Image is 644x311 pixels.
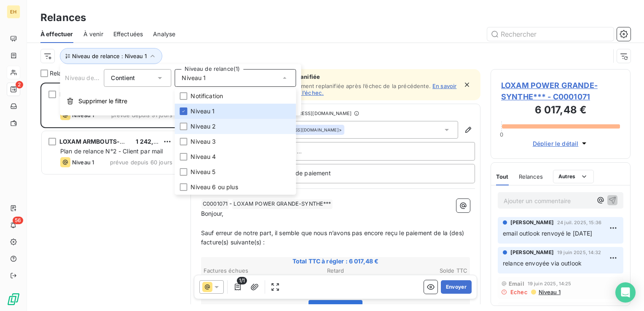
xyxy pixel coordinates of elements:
button: Déplier le détail [530,139,591,148]
span: LOXAM POWER GRANDE-SYNTHE*** [232,199,332,209]
th: Retard [292,266,379,275]
span: relance envoyée via outlook [503,260,582,267]
span: Niveau de relance : Niveau 1 [72,53,147,59]
span: Relances [50,69,75,78]
span: Niveau 4 [191,153,216,161]
span: Niveau 1 [182,74,206,82]
span: LOXAM ARMBOUTS-CAPPEL*** [59,138,153,145]
span: Sauf erreur de notre part, il semble que nous n’avons pas encore reçu le paiement de la (des) fac... [201,229,466,246]
span: C0001071 [201,199,229,209]
span: Niveau 1 [191,107,215,115]
span: Niveau 6 ou plus [191,183,238,191]
button: Autres [553,170,594,183]
span: - [229,200,232,207]
span: Relances [519,173,543,180]
span: Email [509,280,524,287]
span: Tout [496,173,509,180]
span: Contient [111,74,135,81]
span: Niveau 2 [191,122,216,131]
span: Niveau 1 [72,159,94,166]
span: Bonjour, [201,210,223,217]
span: Déplier le détail [533,139,579,148]
span: ] Retard de paiement [271,169,331,177]
span: Cette relance a été automatiquement replanifiée après l’échec de la précédente. [215,83,431,89]
button: Envoyer [441,280,472,294]
div: Open Intercom Messenger [615,282,636,303]
h3: Relances [40,10,86,25]
span: [PERSON_NAME] [510,219,554,226]
span: 56 [13,217,23,224]
span: LOXAM POWER GRANDE-SYNTHE*** [59,91,170,98]
div: EH [7,5,20,19]
img: Logo LeanPay [7,292,20,306]
input: Rechercher [487,27,614,41]
span: 1/1 [237,277,247,284]
span: 2 [16,81,23,88]
span: À effectuer [40,30,73,38]
span: prévue depuis 60 jours [110,159,172,166]
span: Total TTC à régler : 6 017,48 € [202,257,469,265]
span: Niveau de relance [65,74,116,81]
th: Solde TTC [380,266,468,275]
span: 1 242,52 € [136,138,167,145]
span: Echec [510,289,528,295]
span: 19 juin 2025, 14:25 [528,281,572,286]
button: Niveau de relance : Niveau 1 [60,48,162,64]
span: Effectuées [113,30,143,38]
span: email outlook renvoyé le [DATE] [503,230,593,237]
span: Analyse [153,30,175,38]
span: - [EMAIL_ADDRESS][DOMAIN_NAME] [268,111,352,116]
span: Niveau 5 [191,168,215,176]
span: À venir [83,30,103,38]
span: 0 [500,131,503,138]
span: Notification [191,92,223,100]
th: Factures échues [203,266,291,275]
span: Niveau 1 [538,289,561,295]
div: grid [40,83,180,311]
button: Supprimer le filtre [60,92,301,110]
span: Relance automatiquement replanifiée [215,73,458,80]
h3: 6 017,48 € [501,102,620,119]
span: LOXAM POWER GRANDE-SYNTHE*** - C0001071 [501,80,620,102]
span: Plan de relance N°2 - Client par mail [60,147,163,155]
span: [PERSON_NAME] [510,249,554,256]
span: Niveau 3 [191,137,216,146]
span: 19 juin 2025, 14:32 [557,250,601,255]
span: 24 juil. 2025, 15:36 [557,220,601,225]
span: Supprimer le filtre [78,97,127,105]
a: 2 [7,83,20,96]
